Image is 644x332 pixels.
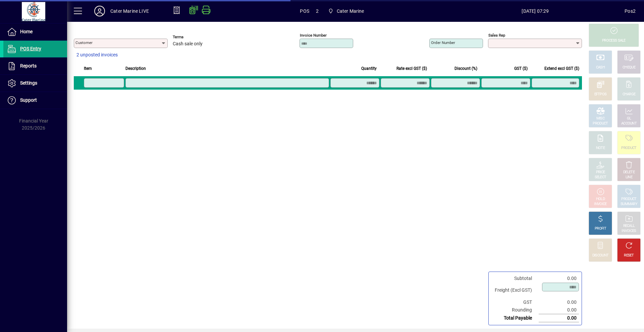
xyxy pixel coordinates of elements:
td: 0.00 [539,298,579,306]
div: INVOICE [594,202,606,207]
span: Cash sale only [173,41,203,47]
span: 2 unposted invoices [76,51,118,58]
span: Extend excl GST ($) [544,65,579,72]
div: CHARGE [623,92,636,97]
span: GST ($) [514,65,528,72]
span: Item [84,65,92,72]
div: RECALL [623,224,635,229]
span: Cater Marine [337,6,364,16]
div: GL [627,116,631,121]
div: PRODUCT [621,146,636,151]
div: Cater Marine LIVE [110,6,149,16]
mat-label: Customer [75,40,93,45]
a: Reports [3,58,67,75]
span: Support [20,97,37,103]
div: CASH [596,65,605,70]
div: ACCOUNT [621,121,637,126]
span: Discount (%) [454,65,477,72]
div: PROFIT [595,226,606,231]
span: Cater Marine [325,5,367,17]
div: MISC [596,116,604,121]
td: Freight (Excl GST) [491,282,539,298]
td: GST [491,298,539,306]
td: 0.00 [539,275,579,282]
div: LINE [626,175,632,180]
td: 0.00 [539,314,579,322]
span: Rate excl GST ($) [396,65,427,72]
td: Rounding [491,306,539,314]
div: EFTPOS [594,92,607,97]
mat-label: Invoice number [300,33,327,38]
div: RESET [624,253,634,258]
div: DELETE [623,170,635,175]
div: NOTE [596,146,605,151]
div: PRICE [596,170,605,175]
div: HOLD [596,197,605,202]
span: POS Entry [20,46,41,51]
td: Subtotal [491,275,539,282]
a: Home [3,23,67,40]
span: Quantity [361,65,377,72]
span: Reports [20,63,37,68]
div: INVOICES [622,229,636,234]
button: 2 unposted invoices [74,49,120,61]
div: DISCOUNT [592,253,608,258]
span: POS [300,6,309,16]
mat-label: Order number [431,40,455,45]
div: PRODUCT [621,197,636,202]
div: Pos2 [625,6,636,16]
a: Settings [3,75,67,92]
span: [DATE] 07:29 [446,6,625,16]
td: Total Payable [491,314,539,322]
span: Home [20,29,33,34]
td: 0.00 [539,306,579,314]
mat-label: Sales rep [488,33,505,38]
div: SELECT [595,175,606,180]
span: Settings [20,80,37,86]
div: SUMMARY [621,202,637,207]
button: Profile [89,5,110,17]
span: 2 [316,6,319,16]
div: PROCESS SALE [602,38,626,43]
span: Description [125,65,146,72]
a: Support [3,92,67,109]
div: PRODUCT [593,121,608,126]
span: Terms [173,35,213,39]
div: CHEQUE [623,65,635,70]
